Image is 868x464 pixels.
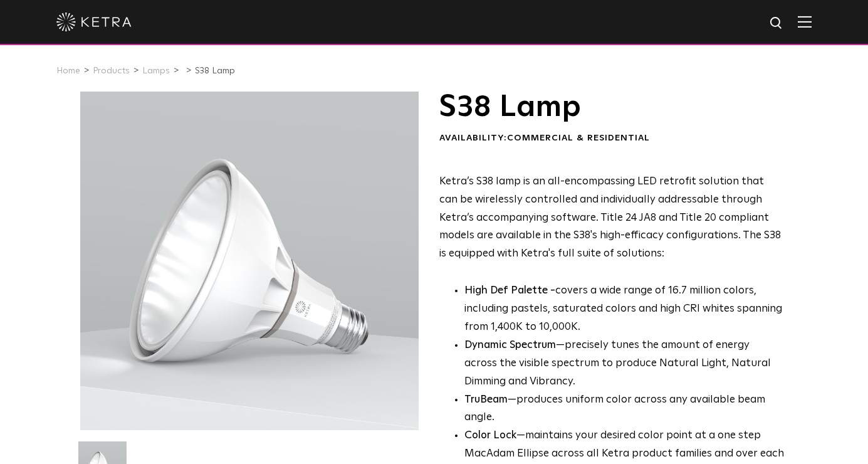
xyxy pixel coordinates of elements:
[439,92,785,123] h1: S38 Lamp
[464,340,556,351] strong: Dynamic Spectrum
[464,430,516,441] strong: Color Lock
[464,391,785,428] li: —produces uniform color across any available beam angle.
[195,66,235,75] a: S38 Lamp
[439,132,785,145] div: Availability:
[464,394,508,405] strong: TruBeam
[93,66,130,75] a: Products
[507,134,650,142] span: Commercial & Residential
[56,66,80,75] a: Home
[464,282,785,337] p: covers a wide range of 16.7 million colors, including pastels, saturated colors and high CRI whit...
[142,66,170,75] a: Lamps
[769,16,785,31] img: search icon
[439,173,785,263] p: Ketra’s S38 lamp is an all-encompassing LED retrofit solution that can be wirelessly controlled a...
[798,16,812,28] img: Hamburger%20Nav.svg
[56,13,132,31] img: ketra-logo-2019-white
[464,337,785,391] li: —precisely tunes the amount of energy across the visible spectrum to produce Natural Light, Natur...
[464,285,555,296] strong: High Def Palette -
